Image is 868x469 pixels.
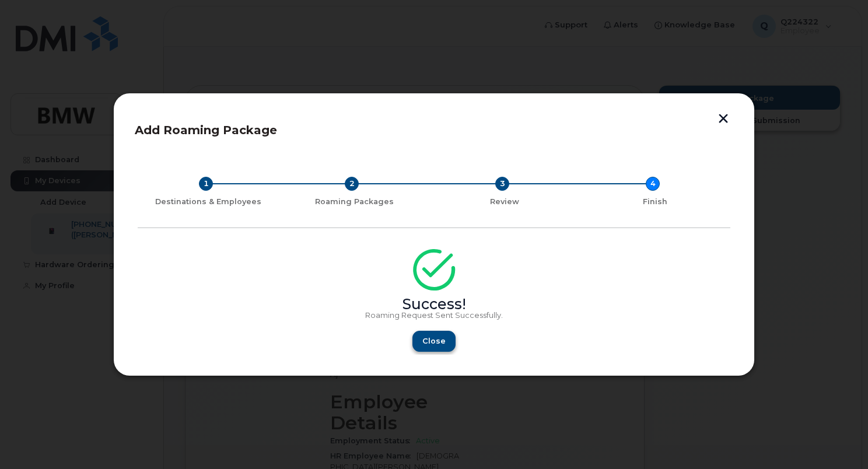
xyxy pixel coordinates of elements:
button: Close [412,331,456,352]
span: Add Roaming Package [135,123,277,137]
div: 3 [495,177,509,191]
iframe: Messenger Launcher [817,418,859,460]
div: Success! [138,300,730,309]
p: Roaming Request Sent Successfully. [138,311,730,320]
span: Close [422,335,446,346]
div: Review [434,197,575,206]
div: 2 [345,177,359,191]
div: 1 [199,177,213,191]
div: Destinations & Employees [142,197,274,206]
div: Roaming Packages [283,197,425,206]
